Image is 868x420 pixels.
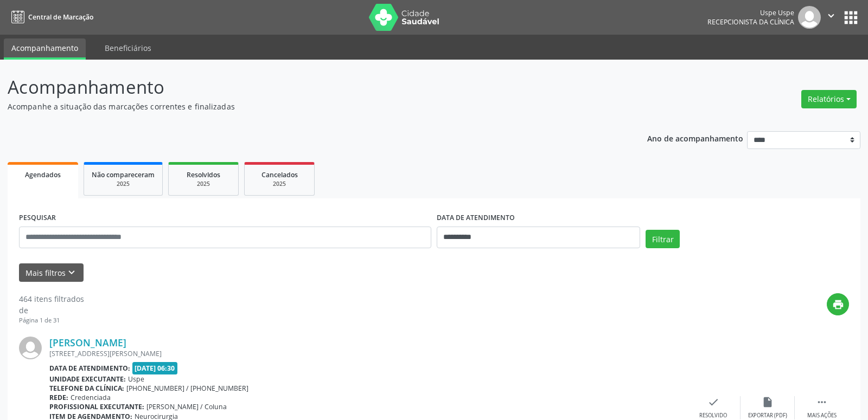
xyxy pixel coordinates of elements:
[25,170,61,179] span: Agendados
[4,38,86,60] a: Acompanhamento
[176,180,231,188] div: 2025
[646,230,680,248] button: Filtrar
[71,393,111,402] span: Credenciada
[647,131,743,145] p: Ano de acompanhamento
[825,10,837,22] i: 
[8,74,604,101] p: Acompanhamento
[128,374,144,384] span: Uspe
[762,396,774,408] i: insert_drive_file
[801,90,857,108] button: Relatórios
[92,170,155,179] span: Não compareceram
[807,412,837,419] div: Mais ações
[97,38,159,57] a: Beneficiários
[132,362,178,374] span: [DATE] 06:30
[49,349,686,358] div: [STREET_ADDRESS][PERSON_NAME]
[748,412,787,419] div: Exportar (PDF)
[8,8,93,26] a: Central de Marcação
[707,17,794,27] span: Recepcionista da clínica
[66,267,78,279] i: keyboard_arrow_down
[841,8,860,27] button: apps
[146,402,227,411] span: [PERSON_NAME] / Coluna
[49,402,144,411] b: Profissional executante:
[126,384,248,393] span: [PHONE_NUMBER] / [PHONE_NUMBER]
[699,412,727,419] div: Resolvido
[707,396,719,408] i: check
[832,299,844,311] i: print
[816,396,828,408] i: 
[92,180,155,188] div: 2025
[49,384,124,393] b: Telefone da clínica:
[19,305,84,316] div: de
[49,337,126,348] a: [PERSON_NAME]
[19,337,42,359] img: img
[19,210,56,227] label: PESQUISAR
[798,6,821,29] img: img
[19,263,84,282] button: Mais filtroskeyboard_arrow_down
[49,374,126,384] b: Unidade executante:
[827,293,849,315] button: print
[8,101,604,112] p: Acompanhe a situação das marcações correntes e finalizadas
[821,6,841,29] button: 
[437,210,515,227] label: DATA DE ATENDIMENTO
[261,170,298,179] span: Cancelados
[49,364,130,373] b: Data de atendimento:
[19,316,84,325] div: Página 1 de 31
[252,180,307,188] div: 2025
[187,170,220,179] span: Resolvidos
[49,393,68,402] b: Rede:
[707,8,794,17] div: Uspe Uspe
[19,293,84,305] div: 464 itens filtrados
[28,12,93,22] span: Central de Marcação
